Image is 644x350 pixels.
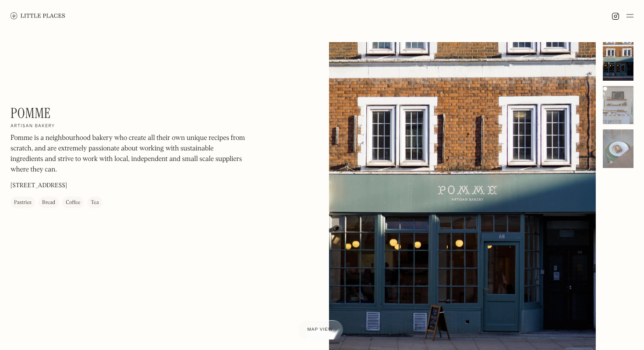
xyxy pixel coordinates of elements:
div: Coffee [66,199,80,207]
h1: Pomme [11,105,51,121]
p: [STREET_ADDRESS] [11,182,67,191]
span: Map view [308,327,333,332]
div: Pastries [14,199,32,207]
h2: Artisan bakery [11,124,55,130]
a: Map view [297,320,343,339]
div: Bread [42,199,55,207]
p: Pomme is a neighbourhood bakery who create all their own unique recipes from scratch, and are ext... [11,133,247,175]
div: Tea [91,199,99,207]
